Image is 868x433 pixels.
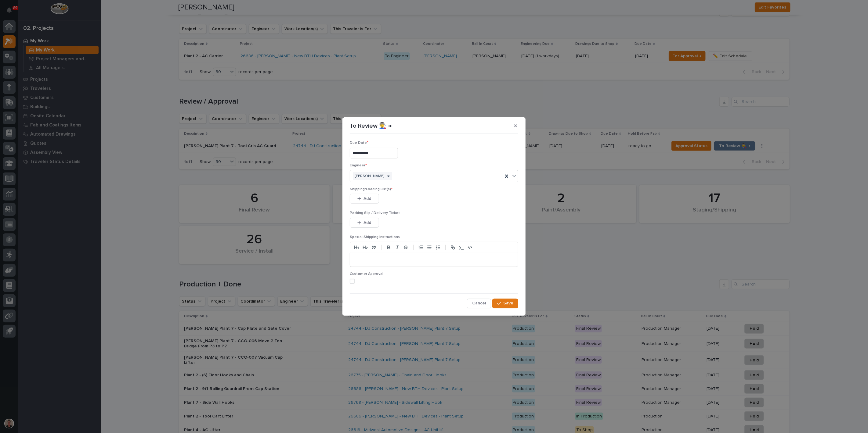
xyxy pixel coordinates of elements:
[364,196,371,201] span: Add
[350,187,392,191] span: Shipping/Loading List(s)
[350,218,379,228] button: Add
[350,164,367,167] span: Engineer
[350,194,379,204] button: Add
[350,122,392,130] p: To Review 👨‍🏭 →
[503,300,513,306] span: Save
[364,220,371,225] span: Add
[467,299,491,308] button: Cancel
[350,141,368,145] span: Due Date
[472,300,486,306] span: Cancel
[492,299,518,308] button: Save
[350,211,400,215] span: Packing Slip / Delivery Ticket
[350,235,400,239] span: Special Shipping Instructions
[353,172,385,180] div: [PERSON_NAME]
[350,272,383,276] span: Customer Approval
